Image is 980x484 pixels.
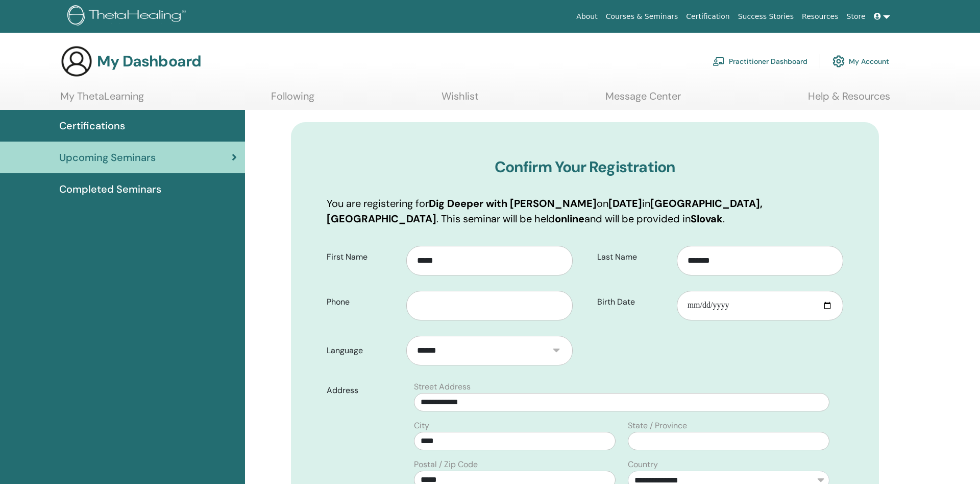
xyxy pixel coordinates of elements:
[808,90,890,110] a: Help & Resources
[602,7,682,26] a: Courses & Seminars
[327,158,843,176] h3: Confirm Your Registration
[67,5,189,28] img: logo.png
[682,7,733,26] a: Certification
[713,50,807,73] a: Practitioner Dashboard
[59,150,156,165] span: Upcoming Seminars
[843,7,870,26] a: Store
[271,90,314,110] a: Following
[628,458,658,471] label: Country
[414,420,429,432] label: City
[691,212,723,225] b: Slovak
[319,381,408,400] label: Address
[319,292,406,312] label: Phone
[572,7,601,26] a: About
[442,90,479,110] a: Wishlist
[555,212,584,225] b: online
[327,196,843,226] p: You are registering for on in . This seminar will be held and will be provided in .
[97,52,201,71] h3: My Dashboard
[319,341,406,360] label: Language
[59,118,125,133] span: Certifications
[628,420,687,432] label: State / Province
[608,197,642,210] b: [DATE]
[734,7,798,26] a: Success Stories
[414,458,478,471] label: Postal / Zip Code
[605,90,681,110] a: Message Center
[798,7,843,26] a: Resources
[590,247,677,267] label: Last Name
[60,90,144,110] a: My ThetaLearning
[832,53,845,70] img: cog.svg
[713,57,725,66] img: chalkboard-teacher.svg
[60,45,93,78] img: generic-user-icon.jpg
[429,197,597,210] b: Dig Deeper with [PERSON_NAME]
[319,247,406,267] label: First Name
[414,381,471,393] label: Street Address
[832,50,889,73] a: My Account
[59,181,161,197] span: Completed Seminars
[590,292,677,312] label: Birth Date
